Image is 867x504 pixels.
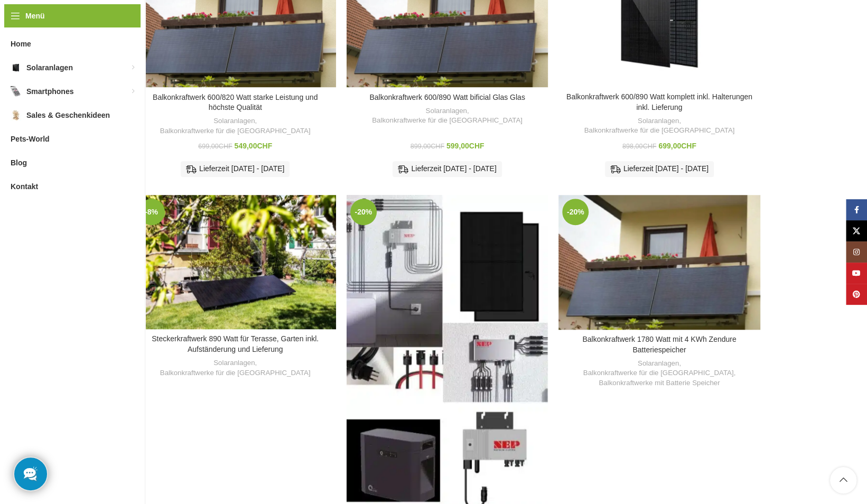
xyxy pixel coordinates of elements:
[11,62,21,73] img: Solaranlagen
[564,116,754,136] div: ,
[11,34,31,53] span: Home
[26,106,110,125] span: Sales & Geschenkideen
[11,129,50,148] span: Pets-World
[26,82,73,101] span: Smartphones
[583,368,734,378] a: Balkonkraftwerke für die [GEOGRAPHIC_DATA]
[26,58,73,77] span: Solaranlagen
[372,116,523,126] a: Balkonkraftwerke für die [GEOGRAPHIC_DATA]
[425,106,467,116] a: Solaranlagen
[11,86,21,97] img: Smartphones
[11,177,38,196] span: Kontakt
[140,358,331,378] div: ,
[638,116,679,126] a: Solaranlagen
[846,263,867,284] a: YouTube Social Link
[369,93,525,101] a: Balkonkraftwerk 600/890 Watt bificial Glas Glas
[566,92,752,111] a: Balkonkraftwerk 600/890 Watt komplett inkl. Halterungen inkl. Lieferung
[846,241,867,263] a: Instagram Social Link
[558,195,760,330] a: Balkonkraftwerk 1780 Watt mit 4 KWh Zendure Batteriespeicher
[846,284,867,305] a: Pinterest Social Link
[622,143,656,150] bdi: 898,00
[152,334,319,353] a: Steckerkraftwerk 890 Watt für Terasse, Garten inkl. Aufständerung und Lieferung
[638,359,679,369] a: Solaranlagen
[219,143,232,150] span: CHF
[599,378,720,388] a: Balkonkraftwerke mit Batterie Speicher
[469,142,484,150] span: CHF
[198,143,232,150] bdi: 699,00
[846,199,867,220] a: Facebook Social Link
[153,93,318,112] a: Balkonkraftwerk 600/820 Watt starke Leistung und höchste Qualität
[160,126,311,136] a: Balkonkraftwerke für die [GEOGRAPHIC_DATA]
[25,10,45,22] span: Menü
[564,359,754,388] div: , ,
[352,106,543,126] div: ,
[393,161,501,177] div: Lieferzeit [DATE] - [DATE]
[846,220,867,241] a: X Social Link
[431,143,444,150] span: CHF
[135,195,336,329] a: Steckerkraftwerk 890 Watt für Terasse, Garten inkl. Aufständerung und Lieferung
[411,143,444,150] bdi: 899,00
[213,116,255,126] a: Solaranlagen
[181,161,290,177] div: Lieferzeit [DATE] - [DATE]
[11,153,27,172] span: Blog
[642,143,656,150] span: CHF
[582,335,736,354] a: Balkonkraftwerk 1780 Watt mit 4 KWh Zendure Batteriespeicher
[830,467,856,493] a: Scroll to top button
[584,126,734,136] a: Balkonkraftwerke für die [GEOGRAPHIC_DATA]
[446,142,484,150] bdi: 599,00
[213,358,255,368] a: Solaranlagen
[257,142,272,150] span: CHF
[605,161,714,177] div: Lieferzeit [DATE] - [DATE]
[140,116,331,136] div: ,
[138,199,165,225] span: -8%
[562,199,589,225] span: -20%
[658,142,696,150] bdi: 699,00
[350,199,377,225] span: -20%
[235,142,273,150] bdi: 549,00
[681,142,696,150] span: CHF
[11,110,21,120] img: Sales & Geschenkideen
[160,368,311,378] a: Balkonkraftwerke für die [GEOGRAPHIC_DATA]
